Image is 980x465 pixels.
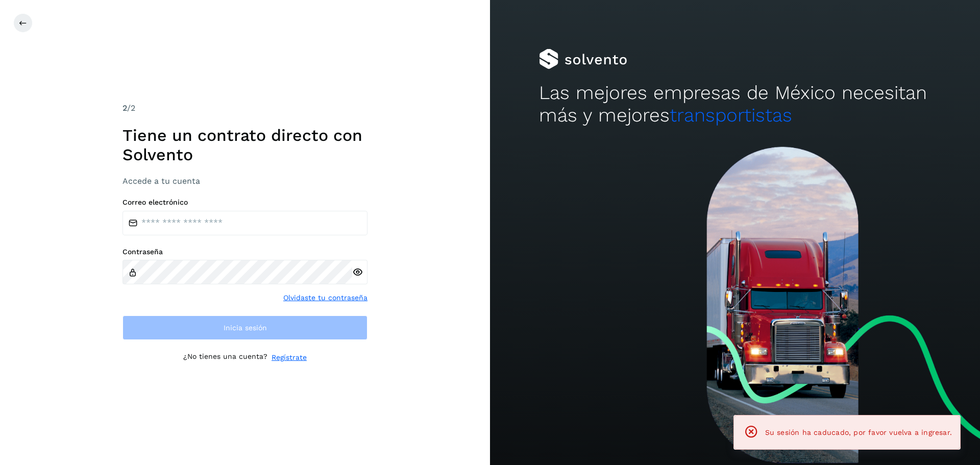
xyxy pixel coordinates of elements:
span: Su sesión ha caducado, por favor vuelva a ingresar. [765,428,952,436]
button: Inicia sesión [122,315,367,340]
a: Olvidaste tu contraseña [283,292,367,303]
p: ¿No tienes una cuenta? [183,352,267,363]
h3: Accede a tu cuenta [122,176,367,186]
span: 2 [122,103,127,113]
label: Contraseña [122,248,367,256]
h2: Las mejores empresas de México necesitan más y mejores [539,82,931,127]
span: transportistas [670,104,792,126]
h1: Tiene un contrato directo con Solvento [122,126,367,165]
label: Correo electrónico [122,198,367,207]
span: Inicia sesión [224,324,267,331]
div: /2 [122,102,367,114]
a: Regístrate [272,352,307,363]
